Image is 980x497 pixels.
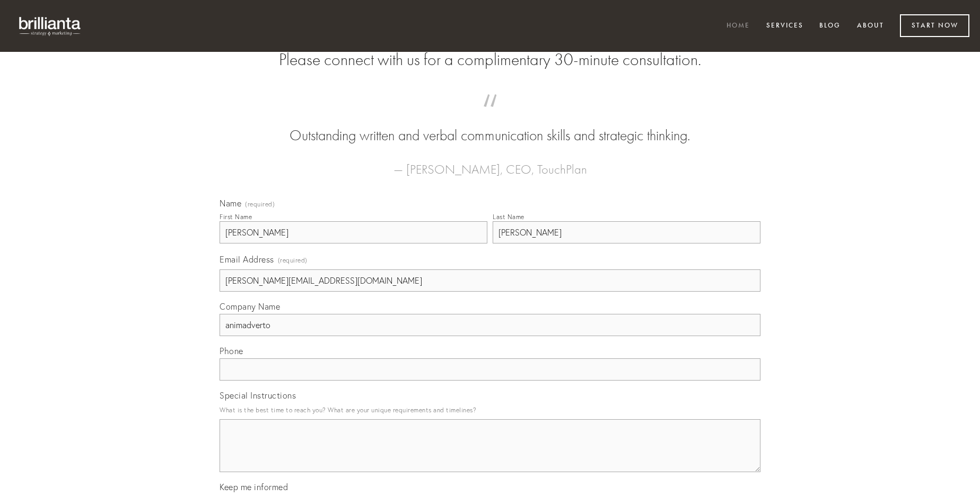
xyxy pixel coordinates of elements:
[237,146,743,180] figcaption: — [PERSON_NAME], CEO, TouchPlan
[812,17,847,35] a: Blog
[220,390,296,401] span: Special Instructions
[720,17,757,35] a: Home
[220,301,280,312] span: Company Name
[220,50,760,70] h2: Please connect with us for a complimentary 30-minute consultation.
[237,105,743,146] blockquote: Outstanding written and verbal communication skills and strategic thinking.
[493,213,524,221] div: Last Name
[900,14,969,37] a: Start Now
[245,201,275,207] span: (required)
[278,253,308,267] span: (required)
[220,403,760,417] p: What is the best time to reach you? What are your unique requirements and timelines?
[220,213,252,221] div: First Name
[759,17,810,35] a: Services
[220,482,288,492] span: Keep me informed
[220,254,274,265] span: Email Address
[237,105,743,125] span: “
[850,17,891,35] a: About
[220,346,243,356] span: Phone
[220,198,241,209] span: Name
[11,11,90,41] img: brillianta - research, strategy, marketing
